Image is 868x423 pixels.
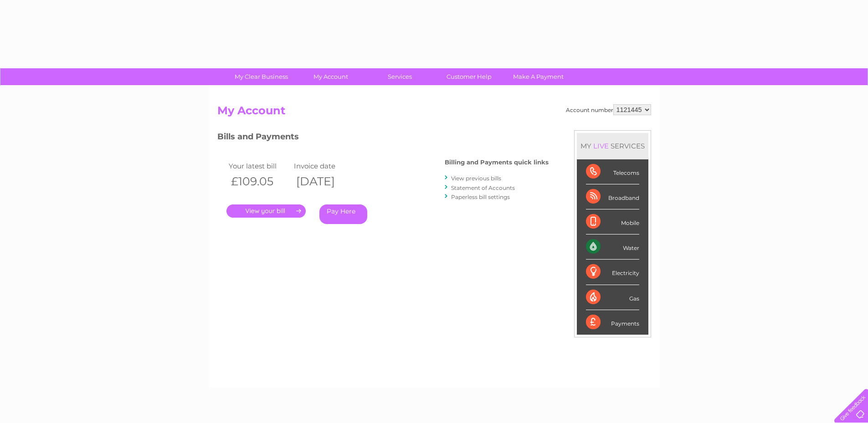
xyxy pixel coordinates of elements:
[217,104,651,122] h2: My Account
[586,209,639,234] div: Mobile
[591,142,611,150] div: LIVE
[586,184,639,209] div: Broadband
[451,175,501,182] a: View previous bills
[586,310,639,335] div: Payments
[566,104,651,115] div: Account number
[226,204,306,218] a: .
[586,234,639,260] div: Water
[226,160,292,172] td: Your latest bill
[217,130,549,146] h3: Bills and Payments
[586,260,639,285] div: Electricity
[224,68,299,85] a: My Clear Business
[451,184,515,191] a: Statement of Accounts
[292,160,357,172] td: Invoice date
[319,204,367,224] a: Pay Here
[501,68,576,85] a: Make A Payment
[586,285,639,310] div: Gas
[226,172,292,191] th: £109.05
[586,159,639,184] div: Telecoms
[292,172,357,191] th: [DATE]
[577,133,648,159] div: MY SERVICES
[451,194,510,200] a: Paperless bill settings
[293,68,368,85] a: My Account
[445,159,549,166] h4: Billing and Payments quick links
[362,68,437,85] a: Services
[431,68,507,85] a: Customer Help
